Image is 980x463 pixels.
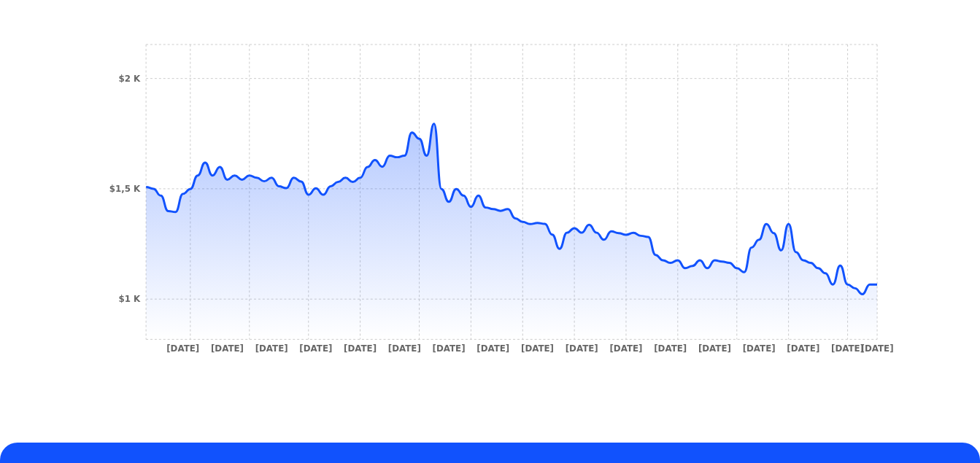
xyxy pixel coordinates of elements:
tspan: [DATE] [861,343,894,354]
tspan: $1 K [118,294,141,304]
tspan: [DATE] [211,343,244,354]
tspan: [DATE] [609,343,642,354]
tspan: [DATE] [388,343,421,354]
tspan: [DATE] [477,343,509,354]
tspan: [DATE] [698,343,731,354]
tspan: [DATE] [654,343,687,354]
tspan: [DATE] [344,343,377,354]
tspan: [DATE] [787,343,819,354]
tspan: [DATE] [255,343,288,354]
tspan: [DATE] [566,343,598,354]
tspan: [DATE] [433,343,466,354]
tspan: [DATE] [743,343,776,354]
tspan: [DATE] [299,343,332,354]
tspan: $1,5 K [109,184,141,194]
tspan: [DATE] [166,343,199,354]
tspan: [DATE] [521,343,554,354]
tspan: [DATE] [831,343,864,354]
tspan: $2 K [118,74,141,84]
